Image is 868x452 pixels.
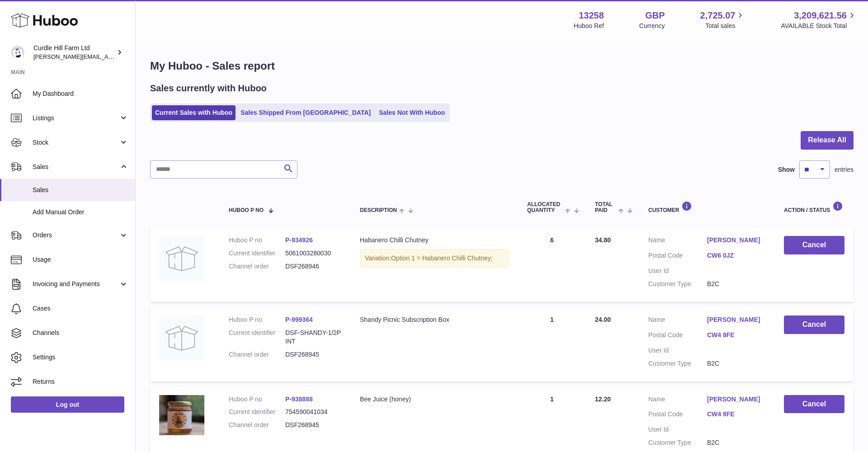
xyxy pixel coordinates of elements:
dt: Huboo P no [229,236,285,245]
div: Curdle Hill Farm Ltd [33,44,115,61]
dd: DSF-SHANDY-1/2PINT [285,329,342,346]
strong: GBP [645,9,665,22]
td: 1 [518,306,586,381]
button: Release All [801,131,854,150]
h1: My Huboo - Sales report [150,59,854,73]
a: 3,209,621.56 AVAILABLE Stock Total [781,9,857,30]
span: Option 1 = Habanero Chilli Chutney; [391,254,493,262]
button: Cancel [784,236,844,254]
span: Settings [33,353,128,362]
dt: Channel order [229,262,285,271]
span: 34.80 [595,236,611,244]
dt: User Id [648,267,707,275]
span: 3,209,621.56 [794,9,847,22]
a: P-999364 [285,316,313,323]
span: Channels [33,329,128,337]
span: ALLOCATED Quantity [527,202,563,213]
dd: B2C [707,280,766,288]
a: Sales Not With Huboo [376,105,448,120]
span: Huboo P no [229,207,264,213]
dt: Name [648,315,707,326]
a: [PERSON_NAME] [707,395,766,404]
dt: Huboo P no [229,395,285,404]
span: Returns [33,377,128,386]
a: Sales Shipped From [GEOGRAPHIC_DATA] [237,105,374,120]
a: [PERSON_NAME] [707,315,766,324]
span: Sales [33,163,119,171]
div: Habanero Chilli Chutney [360,236,509,245]
span: AVAILABLE Stock Total [781,22,857,30]
a: 2,725.07 Total sales [700,9,746,30]
dt: Customer Type [648,280,707,288]
span: Usage [33,255,128,264]
dd: 754590041034 [285,408,342,416]
span: Total paid [595,202,616,213]
dd: DSF268945 [285,421,342,429]
dt: Channel order [229,421,285,429]
dt: Postal Code [648,331,707,342]
dt: User Id [648,425,707,434]
a: [PERSON_NAME] [707,236,766,245]
button: Cancel [784,315,844,334]
span: [PERSON_NAME][EMAIL_ADDRESS][DOMAIN_NAME] [33,53,181,60]
div: Customer [648,201,766,213]
dt: Customer Type [648,438,707,447]
dd: B2C [707,438,766,447]
span: My Dashboard [33,89,128,98]
strong: 13258 [579,9,604,22]
span: 12.20 [595,395,611,403]
div: Huboo Ref [574,22,604,30]
span: Sales [33,186,128,194]
div: Action / Status [784,201,844,213]
img: no-photo.jpg [159,315,204,361]
label: Show [778,165,795,174]
dt: Customer Type [648,359,707,368]
dd: DSF268946 [285,262,342,271]
a: CW4 8FE [707,331,766,339]
dt: Current identifier [229,408,285,416]
dd: DSF268945 [285,350,342,359]
span: Cases [33,304,128,313]
dt: Huboo P no [229,315,285,324]
td: 6 [518,227,586,302]
dt: Postal Code [648,410,707,421]
span: Add Manual Order [33,208,128,217]
dt: Name [648,395,707,406]
a: Current Sales with Huboo [152,105,236,120]
span: Total sales [705,22,745,30]
span: 24.00 [595,316,611,323]
dt: Postal Code [648,251,707,262]
span: 2,725.07 [700,9,736,22]
dd: 5061003280030 [285,249,342,258]
dt: Current identifier [229,329,285,346]
h2: Sales currently with Huboo [150,82,267,94]
img: 1705932916.jpg [159,395,204,435]
span: Stock [33,138,119,147]
dt: User Id [648,346,707,355]
div: Shandy Picnic Subscription Box [360,315,509,324]
span: Description [360,207,397,213]
div: Bee Juice (honey) [360,395,509,404]
img: no-photo.jpg [159,236,204,281]
dt: Current identifier [229,249,285,258]
a: Log out [11,396,124,413]
span: Invoicing and Payments [33,280,119,288]
div: Currency [639,22,665,30]
a: P-938888 [285,395,313,403]
dt: Channel order [229,350,285,359]
a: CW4 8FE [707,410,766,419]
img: miranda@diddlysquatfarmshop.com [11,46,24,59]
div: Variation: [360,249,509,268]
button: Cancel [784,395,844,414]
a: P-934926 [285,236,313,244]
dd: B2C [707,359,766,368]
span: Orders [33,231,119,240]
a: CW6 0JZ [707,251,766,260]
span: entries [835,165,854,174]
span: Listings [33,114,119,122]
dt: Name [648,236,707,247]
